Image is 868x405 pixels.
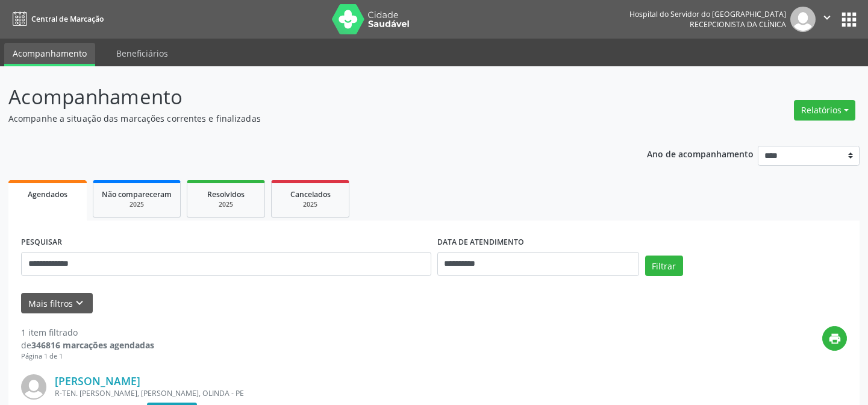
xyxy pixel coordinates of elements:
a: [PERSON_NAME] [55,374,140,388]
button: Filtrar [645,256,683,276]
a: Acompanhamento [4,43,95,66]
i: print [828,332,841,345]
span: Não compareceram [102,189,172,199]
p: Ano de acompanhamento [647,146,754,161]
button: Relatórios [794,100,855,121]
div: 2025 [196,200,256,209]
button: apps [838,9,860,30]
p: Acompanhamento [8,82,604,112]
i:  [820,11,834,24]
span: Central de Marcação [31,14,104,24]
label: DATA DE ATENDIMENTO [437,233,524,252]
div: 2025 [102,200,172,209]
a: Beneficiários [108,43,176,64]
span: Recepcionista da clínica [690,19,786,30]
span: Cancelados [290,189,331,199]
span: Resolvidos [207,189,245,199]
div: 1 item filtrado [21,326,154,339]
button: print [822,326,847,351]
a: Central de Marcação [8,9,104,29]
label: PESQUISAR [21,233,62,252]
img: img [21,374,46,400]
div: Hospital do Servidor do [GEOGRAPHIC_DATA] [629,9,786,19]
div: 2025 [280,200,340,209]
p: Acompanhe a situação das marcações correntes e finalizadas [8,112,604,125]
strong: 346816 marcações agendadas [31,339,154,351]
span: Agendados [28,189,67,199]
button:  [816,7,838,32]
img: img [790,7,816,32]
div: de [21,339,154,351]
div: R-TEN. [PERSON_NAME], [PERSON_NAME], OLINDA - PE [55,388,666,398]
button: Mais filtroskeyboard_arrow_down [21,293,93,314]
i: keyboard_arrow_down [73,297,86,310]
div: Página 1 de 1 [21,351,154,362]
